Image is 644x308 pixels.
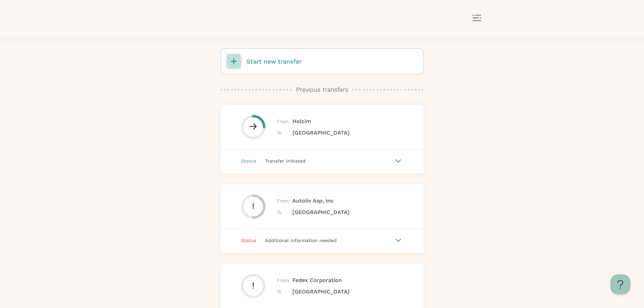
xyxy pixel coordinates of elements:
span: Status [241,157,256,165]
button: Status Additional information needed [221,229,424,252]
span: To [277,288,292,295]
span: From [277,277,292,284]
span: Transfer initiated [265,158,306,164]
p: Previous transfers [296,85,348,94]
iframe: Help Scout Beacon - Open [610,274,630,294]
span: [GEOGRAPHIC_DATA] [292,288,350,296]
p: Start new transfer [246,57,302,66]
span: [GEOGRAPHIC_DATA] [292,208,350,216]
span: To [277,129,292,137]
span: To [277,209,292,216]
span: Additional information needed [265,238,337,243]
span: Autoliv Asp, Inc [292,197,334,205]
span: Fedex Corporation [292,276,342,284]
span: Status [241,237,256,244]
button: Status Transfer initiated [221,150,424,172]
span: [GEOGRAPHIC_DATA] [292,129,350,137]
span: Holcim [292,117,311,125]
span: From [277,197,292,205]
span: From [277,118,292,125]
